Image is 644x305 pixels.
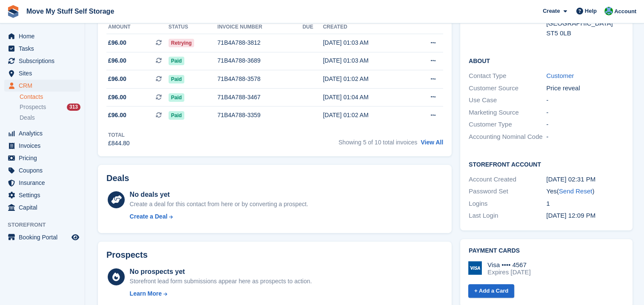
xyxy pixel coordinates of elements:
[130,267,312,277] div: No prospects yet
[218,111,303,120] div: 71B4A788-3359
[130,200,308,209] div: Create a deal for this contact from here or by converting a prospect.
[469,108,546,118] div: Marketing Source
[130,289,162,298] div: Learn More
[469,83,546,93] div: Customer Source
[323,75,409,83] div: [DATE] 01:02 AM
[218,93,303,102] div: 71B4A788-3467
[19,231,70,243] span: Booking Portal
[19,67,70,79] span: Sites
[469,247,624,254] h2: Payment cards
[4,177,80,189] a: menu
[218,75,303,83] div: 71B4A788-3578
[323,20,409,34] th: Created
[108,93,126,102] span: £96.00
[546,95,624,105] div: -
[4,127,80,139] a: menu
[546,72,574,79] a: Customer
[604,7,613,15] img: Dan
[4,80,80,92] a: menu
[468,261,482,275] img: Visa Logo
[20,103,46,111] span: Prospects
[19,201,70,213] span: Capital
[546,132,624,142] div: -
[469,132,546,142] div: Accounting Nominal Code
[169,111,184,120] span: Paid
[106,250,148,260] h2: Prospects
[469,95,546,105] div: Use Case
[169,75,184,83] span: Paid
[108,56,126,65] span: £96.00
[130,212,308,221] a: Create a Deal
[19,127,70,139] span: Analytics
[546,83,624,93] div: Price reveal
[7,5,20,18] img: stora-icon-8386f47178a22dfd0bd8f6a31ec36ba5ce8667c1dd55bd0f319d3a0aa187defe.svg
[4,67,80,79] a: menu
[546,29,624,38] div: ST5 0LB
[546,120,624,129] div: -
[4,140,80,152] a: menu
[4,231,80,243] a: menu
[20,103,80,112] a: Prospects 313
[169,93,184,102] span: Paid
[218,38,303,47] div: 71B4A788-3812
[108,131,130,139] div: Total
[469,187,546,196] div: Password Set
[487,268,530,276] div: Expires [DATE]
[130,212,168,221] div: Create a Deal
[218,20,303,34] th: Invoice number
[218,56,303,65] div: 71B4A788-3689
[130,277,312,286] div: Storefront lead form submissions appear here as prospects to action.
[4,43,80,55] a: menu
[4,201,80,213] a: menu
[108,139,130,148] div: £844.80
[585,7,597,15] span: Help
[130,289,312,298] a: Learn More
[4,30,80,42] a: menu
[108,75,126,83] span: £96.00
[338,139,417,146] span: Showing 5 of 10 total invoices
[469,199,546,209] div: Logins
[67,104,80,111] div: 313
[323,93,409,102] div: [DATE] 01:04 AM
[19,80,70,92] span: CRM
[546,19,624,29] div: [GEOGRAPHIC_DATA]
[19,140,70,152] span: Invoices
[546,199,624,209] div: 1
[469,120,546,129] div: Customer Type
[169,20,218,34] th: Status
[106,20,169,34] th: Amount
[323,111,409,120] div: [DATE] 01:02 AM
[469,56,624,65] h2: About
[546,175,624,184] div: [DATE] 02:31 PM
[19,189,70,201] span: Settings
[20,113,80,122] a: Deals
[469,211,546,221] div: Last Login
[543,7,560,15] span: Create
[106,173,129,183] h2: Deals
[108,38,126,47] span: £96.00
[19,55,70,67] span: Subscriptions
[421,139,443,146] a: View All
[130,190,308,200] div: No deals yet
[4,55,80,67] a: menu
[614,7,636,16] span: Account
[303,20,323,34] th: Due
[8,221,85,229] span: Storefront
[19,164,70,176] span: Coupons
[487,261,530,269] div: Visa •••• 4567
[70,232,80,242] a: Preview store
[23,4,117,18] a: Move My Stuff Self Storage
[323,56,409,65] div: [DATE] 01:03 AM
[469,175,546,184] div: Account Created
[19,152,70,164] span: Pricing
[468,284,514,298] a: + Add a Card
[108,111,126,120] span: £96.00
[559,187,592,195] a: Send Reset
[546,187,624,196] div: Yes
[4,189,80,201] a: menu
[169,39,195,47] span: Retrying
[169,57,184,65] span: Paid
[4,164,80,176] a: menu
[469,160,624,168] h2: Storefront Account
[20,93,80,101] a: Contacts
